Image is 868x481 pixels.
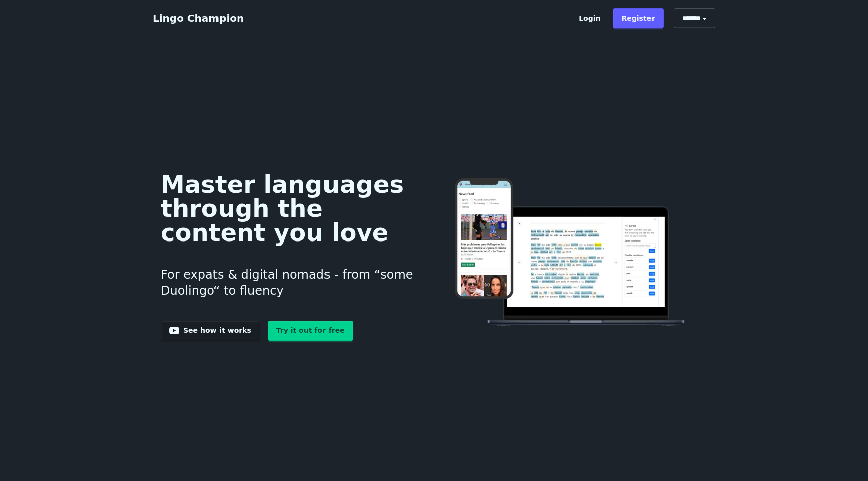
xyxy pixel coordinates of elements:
[161,255,418,311] h3: For expats & digital nomads - from “some Duolingo“ to fluency
[613,8,664,28] a: Register
[570,8,609,28] a: Login
[161,172,418,245] h1: Master languages through the content you love
[161,321,260,341] a: See how it works
[268,321,353,341] a: Try it out for free
[435,178,707,328] img: Learn languages online
[153,12,244,24] a: Lingo Champion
